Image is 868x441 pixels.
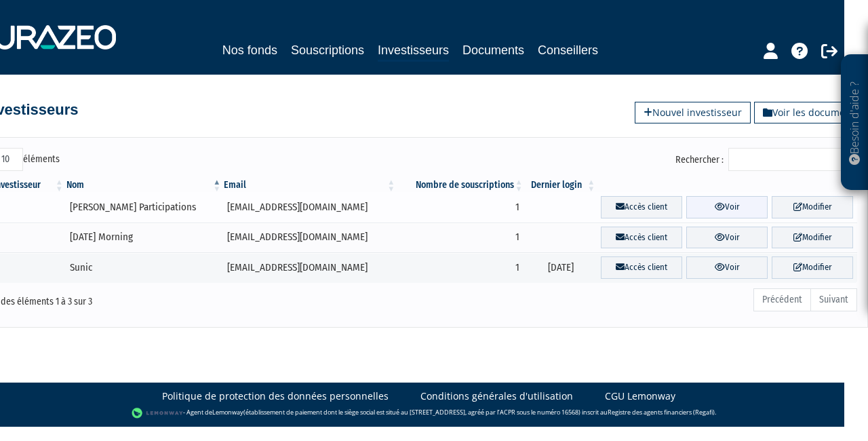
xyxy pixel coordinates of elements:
a: Modifier [772,196,853,218]
a: Souscriptions [291,41,364,60]
td: [DATE] [524,252,597,283]
a: Modifier [772,227,853,249]
a: Nos fonds [222,41,277,60]
td: 1 [397,192,524,223]
td: [EMAIL_ADDRESS][DOMAIN_NAME] [222,252,397,283]
a: Accès client [601,256,682,279]
td: [EMAIL_ADDRESS][DOMAIN_NAME] [222,223,397,253]
td: Sunic [65,252,222,283]
th: &nbsp; [597,178,857,192]
a: Modifier [772,256,853,279]
a: Lemonway [212,408,243,417]
a: Voir [686,196,768,218]
th: Dernier login : activer pour trier la colonne par ordre croissant [524,178,597,192]
a: Investisseurs [378,41,449,62]
input: Rechercher : [728,148,857,171]
td: [DATE] Morning [65,223,222,253]
a: Politique de protection des données personnelles [162,389,389,403]
a: Conseillers [538,41,598,60]
td: [PERSON_NAME] Participations [65,192,222,223]
a: Registre des agents financiers (Regafi) [608,408,715,417]
a: CGU Lemonway [605,389,675,403]
a: Voir [686,256,768,279]
a: Nouvel investisseur [635,102,751,123]
p: Besoin d'aide ? [847,62,863,184]
img: logo-lemonway.png [132,406,184,420]
td: 1 [397,223,524,253]
th: Nom : activer pour trier la colonne par ordre d&eacute;croissant [65,178,222,192]
a: Documents [462,41,524,60]
td: [EMAIL_ADDRESS][DOMAIN_NAME] [222,192,397,223]
a: Voir les documents [754,102,868,123]
a: Accès client [601,227,682,249]
a: Conditions générales d'utilisation [420,389,573,403]
label: Rechercher : [675,148,857,171]
th: Nombre de souscriptions : activer pour trier la colonne par ordre croissant [397,178,524,192]
th: Email : activer pour trier la colonne par ordre croissant [222,178,397,192]
a: Accès client [601,196,682,218]
td: 1 [397,252,524,283]
a: Voir [686,227,768,249]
